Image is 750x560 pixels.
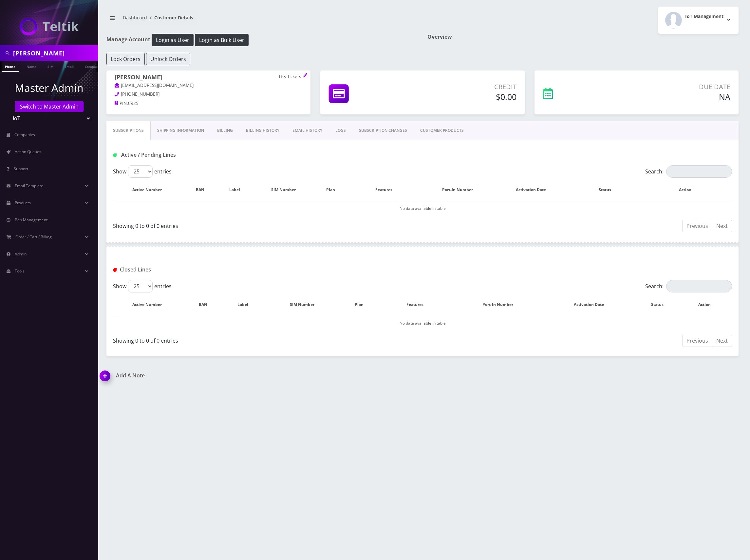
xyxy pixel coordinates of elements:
th: SIM Number: activate to sort column ascending [256,180,317,199]
th: BAN: activate to sort column ascending [188,180,219,199]
img: Active / Pending Lines [113,153,117,157]
th: Port-In Number: activate to sort column ascending [424,180,497,199]
a: Shipping Information [151,121,211,140]
span: Email Template [15,183,43,189]
a: Switch to Master Admin [15,101,84,112]
button: Unlock Orders [146,53,190,65]
a: Phone [2,61,19,72]
span: [PHONE_NUMBER] [121,91,159,97]
h5: NA [609,92,730,102]
a: EMAIL HISTORY [286,121,329,140]
div: Showing 0 to 0 of 0 entries [113,219,418,230]
th: SIM Number: activate to sort column ascending [268,295,343,314]
a: SUBSCRIPTION CHANGES [352,121,414,140]
th: Plan: activate to sort column ascending [318,180,349,199]
select: Showentries [128,280,153,292]
th: Port-In Number: activate to sort column ascending [456,295,546,314]
h1: Overview [427,34,739,40]
a: Login as Bulk User [195,36,249,43]
img: IoT [20,18,79,35]
button: Login as User [152,34,194,46]
a: [EMAIL_ADDRESS][DOMAIN_NAME] [115,82,194,89]
button: Lock Orders [106,53,145,65]
th: Status: activate to sort column ascending [572,180,645,199]
th: Label: activate to sort column ascending [220,180,256,199]
a: Add A Note [100,372,418,379]
th: Activation Date: activate to sort column ascending [498,180,571,199]
th: Activation Date: activate to sort column ascending [547,295,637,314]
a: Next [712,220,732,232]
a: Login as User [150,36,195,43]
a: Subscriptions [106,121,151,140]
img: Closed Lines [113,268,117,272]
h1: Active / Pending Lines [113,152,313,158]
input: Search: [666,280,732,292]
a: Billing History [239,121,286,140]
a: Billing [211,121,239,140]
a: SIM [44,61,57,71]
span: Action Queues [15,149,41,154]
span: Products [15,200,31,206]
a: Next [712,335,732,347]
th: Action : activate to sort column ascending [684,295,731,314]
a: Name [23,61,40,71]
a: PIN: [115,100,128,107]
button: IoT Management [658,7,739,34]
span: Support [14,166,28,171]
th: Action: activate to sort column ascending [646,180,731,199]
p: Due Date [609,82,730,92]
span: 0925 [128,100,139,106]
select: Showentries [128,165,153,178]
a: Previous [682,220,712,232]
a: CUSTOMER PRODUCTS [414,121,470,140]
th: BAN: activate to sort column ascending [188,295,225,314]
h2: IoT Management [685,14,723,19]
button: Login as Bulk User [195,34,249,46]
span: Ban Management [15,217,47,223]
a: Previous [682,335,712,347]
td: No data available in table [114,200,731,217]
div: Showing 0 to 0 of 0 entries [113,334,418,345]
span: Tools [15,268,25,274]
a: Dashboard [123,14,147,21]
span: Admin [15,251,27,257]
p: Credit [411,82,516,92]
label: Search: [645,280,732,292]
h1: [PERSON_NAME] [115,74,302,82]
label: Show entries [113,280,172,292]
th: Features: activate to sort column ascending [382,295,455,314]
input: Search in Company [13,47,97,59]
h1: Closed Lines [113,267,313,273]
a: LOGS [329,121,352,140]
td: No data available in table [114,315,731,331]
span: Order / Cart / Billing [15,234,52,240]
th: Features: activate to sort column ascending [350,180,424,199]
th: Active Number: activate to sort column descending [114,295,187,314]
label: Show entries [113,165,172,178]
th: Status: activate to sort column ascending [638,295,684,314]
label: Search: [645,165,732,178]
p: TEX Tickets [278,74,302,80]
a: Company [82,61,103,71]
span: Companies [14,132,35,137]
th: Plan: activate to sort column ascending [344,295,381,314]
h5: $0.00 [411,92,516,102]
th: Active Number: activate to sort column ascending [114,180,187,199]
th: Label: activate to sort column ascending [225,295,267,314]
a: Email [61,61,77,71]
nav: breadcrumb [106,11,418,30]
li: Customer Details [147,14,193,21]
h1: Manage Account [106,34,418,46]
input: Search: [666,165,732,178]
